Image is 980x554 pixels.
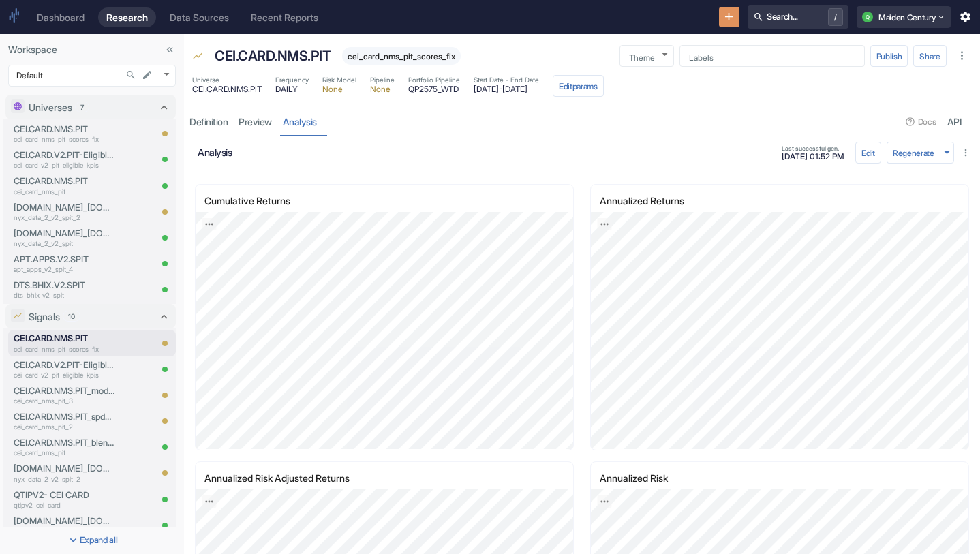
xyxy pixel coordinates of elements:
[138,66,156,84] button: edit
[37,12,85,23] div: Dashboard
[277,108,322,136] a: analysis
[14,160,114,170] p: cei_card_v2_pit_eligible_kpis
[14,358,114,380] a: CEI.CARD.V2.PIT-Eligible-KPIscei_card_v2_pit_eligible_kpis
[122,66,140,84] button: Search...
[275,75,309,85] span: Frequency
[14,279,114,301] a: DTS.BHIX.V2.SPITdts_bhix_v2_spit
[14,514,114,527] p: [DOMAIN_NAME]_[DOMAIN_NAME]
[14,344,114,354] p: cei_card_nms_pit_scores_fix
[14,149,114,161] p: CEI.CARD.V2.PIT-Eligible-KPIs
[14,227,114,249] a: [DOMAIN_NAME]_[DOMAIN_NAME]nyx_data_2_v2_spit
[14,514,114,536] a: [DOMAIN_NAME]_[DOMAIN_NAME]nyx_data_2_v2_spit
[14,358,114,371] p: CEI.CARD.V2.PIT-Eligible-KPIs
[598,218,612,230] a: Export; Press ENTER to open
[14,213,114,223] p: nyx_data_2_v2_spit_2
[215,46,331,66] p: CEI.CARD.NMS.PIT
[14,410,114,423] p: CEI.CARD.NMS.PIT_spdeltascore
[14,462,114,484] a: [DOMAIN_NAME]_[DOMAIN_NAME]nyx_data_2_v2_spit_2
[192,75,262,85] span: Universe
[14,134,114,144] p: cei_card_nms_pit_scores_fix
[14,474,114,484] p: nyx_data_2_v2_spit_2
[598,495,612,507] a: Export; Press ENTER to open
[870,45,908,67] button: Publish
[342,51,461,61] span: cei_card_nms_pit_scores_fix
[913,45,946,67] button: Share
[14,436,114,449] p: CEI.CARD.NMS.PIT_blendeddeltascore
[855,142,881,164] button: config
[474,75,539,85] span: Start Date - End Date
[29,100,72,114] p: Universes
[8,42,176,57] p: Workspace
[14,123,114,136] p: CEI.CARD.NMS.PIT
[600,194,705,208] p: Annualized Returns
[233,108,277,136] a: preview
[600,471,689,485] p: Annualized Risk
[14,290,114,301] p: dts_bhix_v2_spit
[322,75,356,85] span: Risk Model
[5,304,176,328] div: Signals10
[474,85,539,93] span: [DATE] - [DATE]
[370,85,395,93] span: None
[202,495,217,507] a: Export; Press ENTER to open
[63,311,80,322] span: 10
[782,145,844,151] span: Last successful gen.
[370,75,395,85] span: Pipeline
[243,7,326,27] a: Recent Reports
[408,75,460,85] span: Portfolio Pipeline
[553,75,604,97] button: Editparams
[947,116,962,128] div: API
[192,85,262,93] span: CEI.CARD.NMS.PIT
[14,384,114,397] p: CEI.CARD.NMS.PIT_modelweighteddeltascore
[14,201,114,214] p: [DOMAIN_NAME]_[DOMAIN_NAME] - 2
[192,50,203,64] span: Signal
[782,153,844,161] span: [DATE] 01:52 PM
[14,227,114,240] p: [DOMAIN_NAME]_[DOMAIN_NAME]
[170,12,229,23] div: Data Sources
[202,218,217,230] a: Export; Press ENTER to open
[14,384,114,406] a: CEI.CARD.NMS.PIT_modelweighteddeltascorecei_card_nms_pit_3
[5,95,176,119] div: Universes7
[14,279,114,292] p: DTS.BHIX.V2.SPIT
[14,253,114,266] p: APT.APPS.V2.SPIT
[76,102,89,112] span: 7
[14,436,114,458] a: CEI.CARD.NMS.PIT_blendeddeltascorecei_card_nms_pit
[14,238,114,249] p: nyx_data_2_v2_spit
[198,147,774,158] h6: analysis
[14,332,114,345] p: CEI.CARD.NMS.PIT
[14,174,114,187] p: CEI.CARD.NMS.PIT
[29,7,93,27] a: Dashboard
[14,187,114,197] p: cei_card_nms_pit
[275,85,309,93] span: DAILY
[14,396,114,406] p: cei_card_nms_pit_3
[184,108,980,136] div: resource tabs
[14,500,114,510] p: qtipv2_cei_card
[204,194,311,208] p: Cumulative Returns
[14,422,114,432] p: cei_card_nms_pit_2
[14,264,114,275] p: apt_apps_v2_spit_4
[887,142,940,164] button: Regenerate
[14,149,114,170] a: CEI.CARD.V2.PIT-Eligible-KPIscei_card_v2_pit_eligible_kpis
[14,410,114,432] a: CEI.CARD.NMS.PIT_spdeltascorecei_card_nms_pit_2
[14,462,114,475] p: [DOMAIN_NAME]_[DOMAIN_NAME]
[189,116,228,128] div: Definition
[3,529,181,551] button: Expand all
[14,201,114,223] a: [DOMAIN_NAME]_[DOMAIN_NAME] - 2nyx_data_2_v2_spit_2
[719,7,740,28] button: New Resource
[162,7,237,27] a: Data Sources
[14,253,114,275] a: APT.APPS.V2.SPITapt_apps_v2_spit_4
[14,526,114,536] p: nyx_data_2_v2_spit
[251,12,318,23] div: Recent Reports
[322,85,356,93] span: None
[14,174,114,196] a: CEI.CARD.NMS.PITcei_card_nms_pit
[211,42,334,70] div: CEI.CARD.NMS.PIT
[14,489,114,502] p: QTIPV2- CEI CARD
[901,111,941,133] button: Docs
[14,123,114,144] a: CEI.CARD.NMS.PITcei_card_nms_pit_scores_fix
[14,489,114,510] a: QTIPV2- CEI CARDqtipv2_cei_card
[204,471,371,485] p: Annualized Risk Adjusted Returns
[14,332,114,354] a: CEI.CARD.NMS.PITcei_card_nms_pit_scores_fix
[857,6,951,28] button: QMaiden Century
[161,41,179,59] button: Collapse Sidebar
[748,5,848,29] button: Search.../
[98,7,156,27] a: Research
